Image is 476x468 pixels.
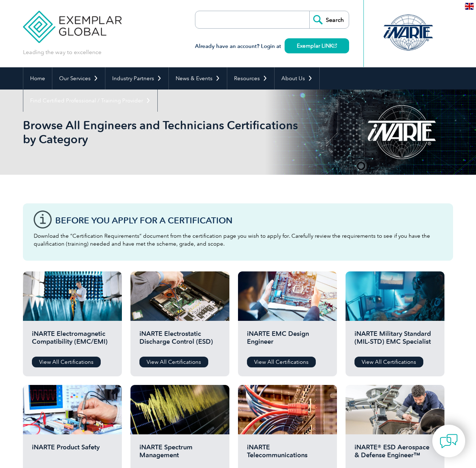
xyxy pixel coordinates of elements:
[354,357,423,367] a: View All Certifications
[247,357,316,367] a: View All Certifications
[139,443,220,465] h2: iNARTE Spectrum Management
[139,330,220,351] h2: iNARTE Electrostatic Discharge Control (ESD)
[275,67,319,90] a: About Us
[465,3,474,10] img: en
[354,443,435,465] h2: iNARTE® ESD Aerospace & Defense Engineer™
[32,357,101,367] a: View All Certifications
[32,330,113,351] h2: iNARTE Electromagnetic Compatibility (EMC/EMI)
[105,67,168,90] a: Industry Partners
[32,443,113,465] h2: iNARTE Product Safety
[195,42,349,51] h3: Already have an account? Login at
[23,90,157,112] a: Find Certified Professional / Training Provider
[247,330,328,351] h2: iNARTE EMC Design Engineer
[169,67,227,90] a: News & Events
[333,44,337,48] img: open_square.png
[139,357,208,367] a: View All Certifications
[23,118,298,146] h1: Browse All Engineers and Technicians Certifications by Category
[285,38,349,53] a: Exemplar LINK
[52,67,105,90] a: Our Services
[309,11,349,28] input: Search
[440,432,458,450] img: contact-chat.png
[55,216,442,225] h3: Before You Apply For a Certification
[354,330,435,351] h2: iNARTE Military Standard (MIL-STD) EMC Specialist
[34,232,442,248] p: Download the “Certification Requirements” document from the certification page you wish to apply ...
[247,443,328,465] h2: iNARTE Telecommunications
[23,48,101,56] p: Leading the way to excellence
[23,67,52,90] a: Home
[227,67,274,90] a: Resources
